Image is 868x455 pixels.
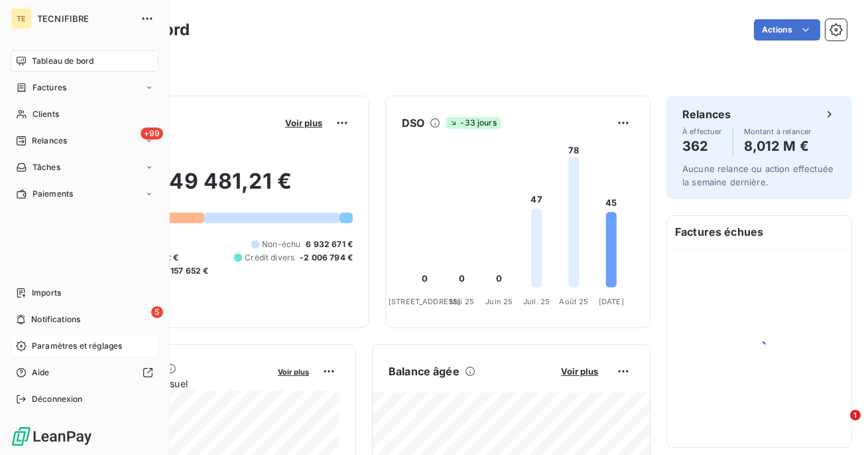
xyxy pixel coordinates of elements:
tspan: Juin 25 [485,297,513,306]
span: Relances [32,135,67,147]
span: Crédit divers [245,252,294,264]
h6: DSO [402,115,424,131]
span: -2 006 794 € [300,252,353,264]
div: TE [11,8,32,29]
span: 1 [850,410,861,420]
button: Voir plus [274,365,313,377]
span: Montant à relancer [744,128,812,136]
span: Paiements [32,188,73,200]
h4: 362 [682,136,722,157]
span: Clients [32,108,59,120]
span: Tableau de bord [32,55,93,67]
h2: 9 849 481,21 € [75,168,353,208]
tspan: [STREET_ADDRESS] [389,297,460,306]
span: Voir plus [285,118,322,128]
tspan: Août 25 [559,297,588,306]
tspan: [DATE] [599,297,624,306]
a: Aide [11,362,158,383]
img: Logo LeanPay [11,426,93,447]
span: À effectuer [682,128,722,136]
span: Voir plus [561,366,598,377]
span: +99 [141,128,163,139]
tspan: Juil. 25 [523,297,550,306]
button: Actions [754,19,820,41]
span: Tâches [32,161,60,173]
span: Aucune relance ou action effectuée la semaine dernière. [682,163,834,187]
iframe: Intercom live chat [823,410,855,442]
span: Notifications [31,314,80,325]
button: Voir plus [281,117,326,129]
span: TECNIFIBRE [37,13,133,24]
tspan: Mai 25 [450,297,474,306]
span: Déconnexion [32,393,83,405]
span: Factures [32,82,66,94]
h6: Factures échues [667,216,851,248]
span: 5 [151,306,163,318]
h4: 8,012 M € [744,136,812,157]
span: Paramètres et réglages [32,340,122,352]
span: Chiffre d'affaires mensuel [75,377,269,391]
span: Imports [32,287,61,299]
button: Voir plus [557,365,602,377]
span: Voir plus [278,367,309,377]
span: -157 652 € [166,265,209,277]
h6: Relances [682,106,731,122]
span: -33 jours [446,117,500,129]
span: 6 932 671 € [306,238,353,250]
span: Non-échu [262,238,300,250]
h6: Balance âgée [389,363,460,379]
span: Aide [32,367,50,379]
